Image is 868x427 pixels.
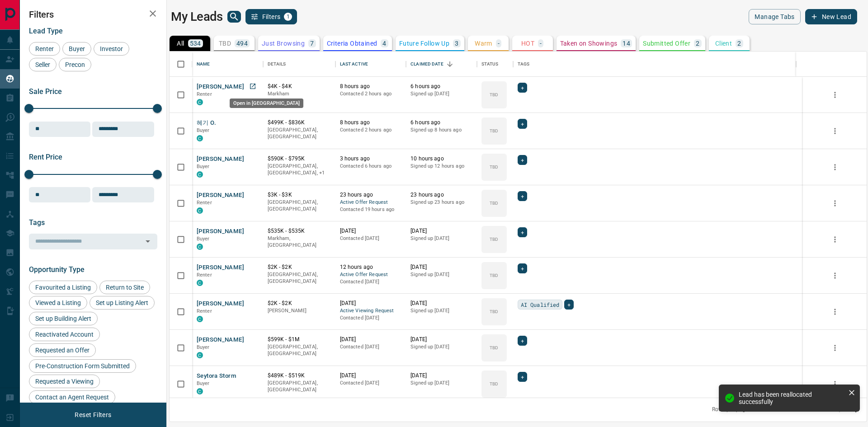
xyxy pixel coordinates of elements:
[97,45,126,52] span: Investor
[236,40,248,47] p: 494
[340,314,402,322] p: Contacted [DATE]
[29,153,62,161] span: Rent Price
[828,341,842,355] button: more
[197,207,203,214] div: condos.ca
[410,263,472,271] p: [DATE]
[340,271,402,279] span: Active Offer Request
[828,233,842,246] button: more
[190,40,201,47] p: 534
[197,300,244,308] button: [PERSON_NAME]
[247,80,259,92] a: Open in New Tab
[521,155,524,164] span: +
[32,378,97,385] span: Requested a Viewing
[90,296,155,310] div: Set up Listing Alert
[737,40,741,47] p: 2
[521,372,524,381] span: +
[481,52,499,77] div: Status
[490,91,498,98] p: TBD
[29,359,136,373] div: Pre-Construction Form Submitted
[29,375,100,388] div: Requested a Viewing
[192,52,263,77] div: Name
[739,391,844,405] div: Lead has been reallocated successfully
[197,272,212,278] span: Renter
[29,87,62,96] span: Sale Price
[410,372,472,380] p: [DATE]
[268,235,331,249] p: Markham, [GEOGRAPHIC_DATA]
[340,163,402,170] p: Contacted 6 hours ago
[268,83,331,90] p: $4K - $4K
[268,127,331,141] p: [GEOGRAPHIC_DATA], [GEOGRAPHIC_DATA]
[171,9,223,24] h1: My Leads
[410,127,472,134] p: Signed up 8 hours ago
[197,127,210,133] span: Buyer
[197,91,212,97] span: Renter
[29,312,98,325] div: Set up Building Alert
[29,265,85,274] span: Opportunity Type
[32,315,94,322] span: Set up Building Alert
[29,58,57,71] div: Seller
[197,164,210,169] span: Buyer
[521,83,524,92] span: +
[521,119,524,128] span: +
[268,155,331,163] p: $590K - $795K
[197,135,203,141] div: condos.ca
[712,406,750,413] p: Rows per page:
[443,58,456,70] button: Sort
[327,40,377,47] p: Criteria Obtained
[29,390,115,404] div: Contact an Agent Request
[197,171,203,178] div: condos.ca
[498,40,500,47] p: -
[518,119,527,129] div: +
[340,372,402,380] p: [DATE]
[197,227,244,236] button: [PERSON_NAME]
[29,218,45,227] span: Tags
[518,155,527,165] div: +
[340,227,402,235] p: [DATE]
[59,58,91,71] div: Precon
[32,61,53,68] span: Seller
[268,271,331,285] p: [GEOGRAPHIC_DATA], [GEOGRAPHIC_DATA]
[69,407,117,422] button: Reset Filters
[410,52,443,77] div: Claimed Date
[805,9,857,24] button: New Lead
[490,236,498,243] p: TBD
[93,299,151,306] span: Set up Listing Alert
[540,40,542,47] p: -
[518,336,527,346] div: +
[29,27,63,35] span: Lead Type
[410,191,472,199] p: 23 hours ago
[197,352,203,358] div: condos.ca
[219,40,231,47] p: TBD
[197,316,203,322] div: condos.ca
[197,344,210,350] span: Buyer
[340,300,402,307] p: [DATE]
[340,343,402,351] p: Contacted [DATE]
[828,377,842,391] button: more
[268,263,331,271] p: $2K - $2K
[521,228,524,237] span: +
[197,119,216,127] button: 헤기 O.
[197,83,244,91] button: [PERSON_NAME]
[227,11,241,23] button: search button
[340,127,402,134] p: Contacted 2 hours ago
[521,264,524,273] span: +
[410,271,472,278] p: Signed up [DATE]
[29,281,97,294] div: Favourited a Listing
[696,40,699,47] p: 2
[340,278,402,286] p: Contacted [DATE]
[94,42,129,56] div: Investor
[197,200,212,206] span: Renter
[268,227,331,235] p: $535K - $535K
[268,307,331,314] p: [PERSON_NAME]
[340,307,402,315] span: Active Viewing Request
[177,40,184,47] p: All
[490,344,498,351] p: TBD
[399,40,449,47] p: Future Follow Up
[197,52,210,77] div: Name
[340,380,402,387] p: Contacted [DATE]
[410,90,472,98] p: Signed up [DATE]
[268,380,331,394] p: [GEOGRAPHIC_DATA], [GEOGRAPHIC_DATA]
[715,40,732,47] p: Client
[567,300,571,309] span: +
[197,155,244,164] button: [PERSON_NAME]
